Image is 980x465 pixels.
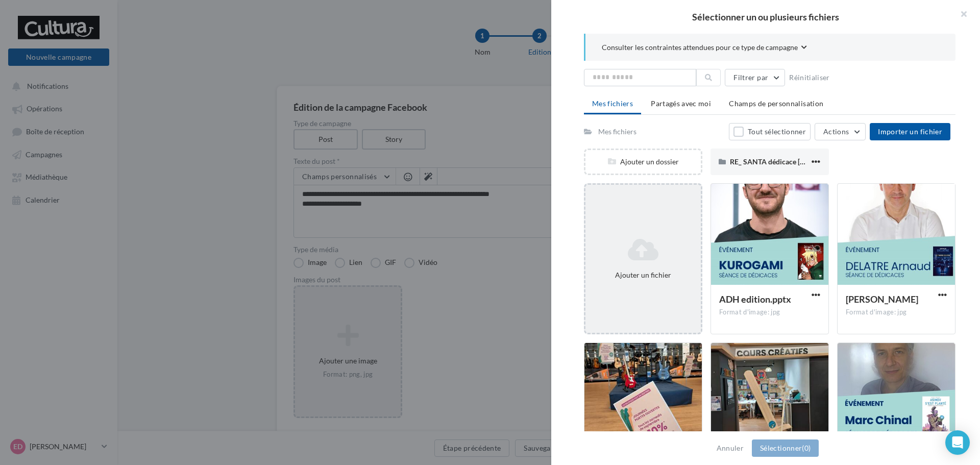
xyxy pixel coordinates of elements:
div: Ajouter un fichier [590,270,697,280]
span: Champs de personnalisation [729,99,823,108]
button: Importer un fichier [870,123,950,140]
button: Consulter les contraintes attendues pour ce type de campagne [602,42,807,55]
div: Format d'image: jpg [719,308,820,317]
button: Sélectionner(0) [752,439,819,457]
span: RE_ SANTA dédicace [DATE] Cultura St Priest [730,157,874,166]
div: Format d'image: jpg [846,308,947,317]
div: Open Intercom Messenger [945,430,970,455]
span: Importer un fichier [878,127,942,136]
span: arnaud delatre [846,293,918,305]
div: Ajouter un dossier [585,157,701,167]
span: Mes fichiers [592,99,633,108]
span: Consulter les contraintes attendues pour ce type de campagne [602,42,798,53]
button: Filtrer par [725,69,785,86]
span: (0) [802,444,811,452]
span: Actions [823,127,849,136]
button: Tout sélectionner [729,123,811,140]
span: ADH edition.pptx [719,293,791,305]
span: Partagés avec moi [651,99,711,108]
h2: Sélectionner un ou plusieurs fichiers [568,12,964,21]
button: Actions [815,123,866,140]
button: Réinitialiser [785,71,834,84]
button: Annuler [713,442,748,454]
div: Mes fichiers [598,127,636,137]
